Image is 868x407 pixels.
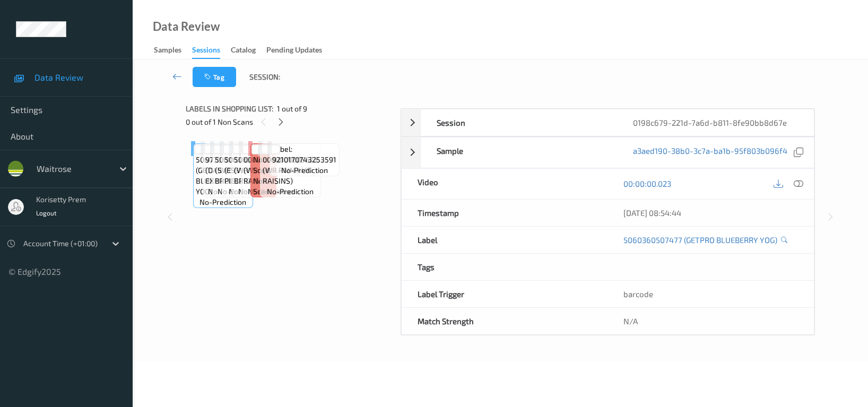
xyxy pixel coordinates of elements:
[253,144,273,176] span: Label: Non-Scan
[253,176,273,197] span: non-scan
[401,137,814,168] div: Samplea3aed190-38b0-3c7a-ba1b-95f803b096f4
[266,45,322,58] div: Pending Updates
[193,67,236,87] button: Tag
[401,109,814,136] div: Session0198c679-221d-7a6d-b811-8fe90bb8d67e
[154,43,192,58] a: Samples
[238,186,285,197] span: no-prediction
[153,21,220,32] div: Data Review
[154,45,181,58] div: Samples
[234,144,289,186] span: Label: 5063210044535 (WR CHICKEN BRSTS)
[192,45,220,59] div: Sessions
[617,109,814,136] div: 0198c679-221d-7a6d-b811-8fe90bb8d67e
[224,144,279,186] span: Label: 5063210065899 (ESS CHICKEN PIECES)
[402,308,607,334] div: Match Strength
[281,165,328,176] span: no-prediction
[249,72,280,82] span: Session:
[277,103,307,114] span: 1 out of 9
[623,235,777,245] a: 5060360507477 (GETPRO BLUEBERRY YOG)
[231,43,266,58] a: Catalog
[402,169,607,199] div: Video
[421,137,618,168] div: Sample
[231,45,256,58] div: Catalog
[272,144,336,165] span: Label: 9210170743253591
[263,144,318,186] span: Label: 0000000005623 (WR PAIN AUX RAISINS)
[402,200,607,226] div: Timestamp
[623,178,671,189] a: 00:00:00.023
[205,144,257,186] span: Label: 9770307017735 (DAILY EXPRESS)
[186,103,273,114] span: Labels in shopping list:
[607,281,813,307] div: barcode
[402,254,607,280] div: Tags
[607,308,813,334] div: N/A
[267,186,314,197] span: no-prediction
[244,144,299,186] span: Label: 0000000005623 (WR PAIN AUX RAISINS)
[402,281,607,307] div: Label Trigger
[218,186,264,197] span: no-prediction
[215,144,266,186] span: Label: 5000169136157 (SWEET STEM BROCCOLI)
[192,43,231,59] a: Sessions
[199,197,246,207] span: no-prediction
[248,186,294,197] span: no-prediction
[196,144,250,197] span: Label: 5060360507477 (GETPRO BLUEBERRY YOG)
[208,186,255,197] span: no-prediction
[266,43,333,58] a: Pending Updates
[623,207,797,218] div: [DATE] 08:54:44
[402,227,607,253] div: Label
[229,186,275,197] span: no-prediction
[421,109,618,136] div: Session
[633,145,787,160] a: a3aed190-38b0-3c7a-ba1b-95f803b096f4
[186,115,393,128] div: 0 out of 1 Non Scans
